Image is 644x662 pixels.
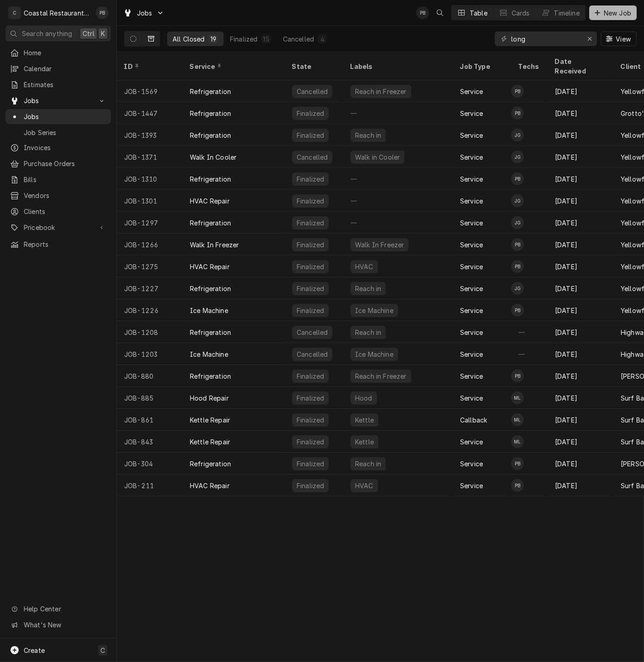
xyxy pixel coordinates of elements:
[24,112,106,121] span: Jobs
[190,415,230,425] div: Kettle Repair
[460,284,483,293] div: Service
[296,306,325,315] div: Finalized
[511,260,524,273] div: Phill Blush's Avatar
[343,168,453,190] div: —
[117,365,183,387] div: JOB-880
[511,151,524,163] div: James Gatton's Avatar
[117,124,183,146] div: JOB-1393
[190,371,231,381] div: Refrigeration
[210,34,216,44] div: 19
[117,343,183,365] div: JOB-1203
[190,130,231,140] div: Refrigeration
[548,80,613,102] div: [DATE]
[511,413,524,426] div: Mike Lynch's Avatar
[511,194,524,207] div: JG
[24,175,106,184] span: Bills
[137,8,152,18] span: Jobs
[354,130,382,140] div: Reach in
[460,349,483,359] div: Service
[555,57,604,76] div: Date Received
[24,128,106,137] span: Job Series
[460,152,483,162] div: Service
[296,262,325,271] div: Finalized
[548,234,613,255] div: [DATE]
[511,107,524,120] div: PB
[190,174,231,184] div: Refrigeration
[460,328,483,337] div: Service
[5,61,111,76] a: Calendar
[117,255,183,277] div: JOB-1275
[24,207,106,216] span: Clients
[8,6,21,19] div: C
[416,6,429,19] div: Phill Blush's Avatar
[24,191,106,200] span: Vendors
[548,277,613,299] div: [DATE]
[24,143,106,152] span: Invoices
[190,87,231,96] div: Refrigeration
[190,481,230,490] div: HVAC Repair
[343,102,453,124] div: —
[100,646,105,655] span: C
[292,62,336,71] div: State
[190,240,239,250] div: Walk In Freezer
[511,282,524,295] div: James Gatton's Avatar
[24,80,106,89] span: Estimates
[22,29,72,38] span: Search anything
[5,172,111,187] a: Bills
[296,328,329,337] div: Cancelled
[117,234,183,255] div: JOB-1266
[548,102,613,124] div: [DATE]
[24,96,93,105] span: Jobs
[512,8,530,18] div: Cards
[5,93,111,108] a: Go to Jobs
[354,87,408,96] div: Reach in Freezer
[548,255,613,277] div: [DATE]
[511,238,524,251] div: PB
[511,479,524,492] div: Phill Blush's Avatar
[117,431,183,453] div: JOB-843
[190,284,231,293] div: Refrigeration
[511,260,524,273] div: PB
[511,151,524,163] div: JG
[433,5,447,20] button: Open search
[460,437,483,447] div: Service
[354,328,382,337] div: Reach in
[518,62,540,71] div: Techs
[343,212,453,234] div: —
[548,212,613,234] div: [DATE]
[511,479,524,492] div: PB
[5,26,111,42] button: Search anythingCtrlK
[416,6,429,19] div: PB
[511,321,548,343] div: —
[24,159,106,168] span: Purchase Orders
[460,109,483,118] div: Service
[460,240,483,250] div: Service
[24,240,106,249] span: Reports
[24,64,106,73] span: Calendar
[460,62,504,71] div: Job Type
[460,174,483,184] div: Service
[190,262,230,271] div: HVAC Repair
[296,415,325,425] div: Finalized
[548,168,613,190] div: [DATE]
[589,5,637,20] button: New Job
[554,8,580,18] div: Timeline
[511,194,524,207] div: James Gatton's Avatar
[190,328,231,337] div: Refrigeration
[173,34,205,44] div: All Closed
[548,474,613,496] div: [DATE]
[511,172,524,185] div: Phill Blush's Avatar
[117,102,183,124] div: JOB-1447
[83,29,94,38] span: Ctrl
[354,481,374,490] div: HVAC
[460,415,487,425] div: Callback
[190,349,228,359] div: Ice Machine
[190,218,231,228] div: Refrigeration
[190,196,230,206] div: HVAC Repair
[5,601,111,616] a: Go to Help Center
[24,48,106,57] span: Home
[511,435,524,448] div: ML
[548,146,613,168] div: [DATE]
[511,172,524,185] div: PB
[460,262,483,271] div: Service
